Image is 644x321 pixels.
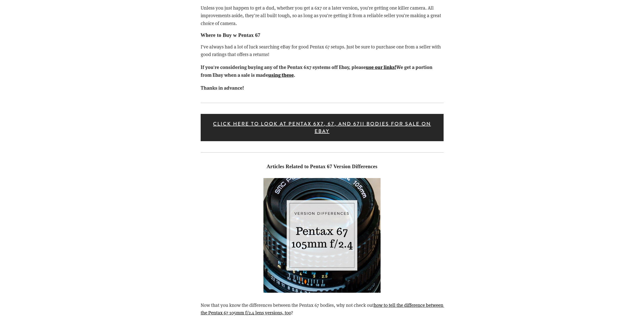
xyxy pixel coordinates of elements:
p: Now that you know the differences between the Pentax 67 bodies, why not check out ? [201,301,444,317]
strong: Thanks in advance! [201,84,244,91]
strong: Where to Buy w Pentax 67 [201,32,260,38]
p: Unless you just happen to get a dud, whether you get a 6x7 or a later version, you're getting one... [201,4,444,27]
a: use our links! [366,64,396,70]
strong: use our links! [366,63,396,70]
a: Click here to look at Pentax 6x7, 67, and 67ii bodies for sale on Ebay [201,114,444,141]
strong: Articles Related to Pentax 67 Version Differences [266,164,377,169]
a: using these [268,72,294,78]
img: Pentax 67 105mm f/2.4 versopm differences [263,178,381,293]
strong: If you're considering buying any of the Pentax 6x7 systems off Ebay, please [201,63,366,70]
p: I’ve always had a lot of luck searching eBay for good Pentax 67 setups. Just be sure to purchase ... [201,43,444,58]
strong: using these [268,71,294,78]
strong: . [294,71,295,78]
